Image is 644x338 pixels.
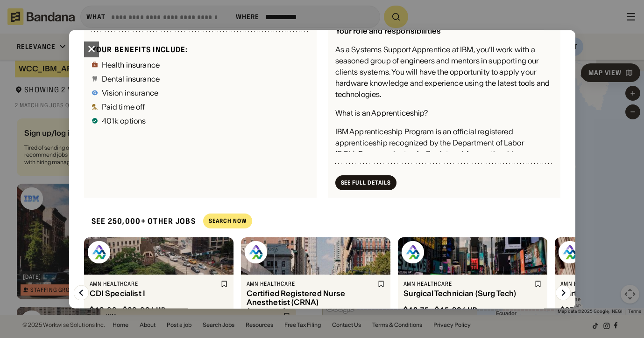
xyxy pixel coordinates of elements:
[88,241,110,263] img: AMN Healthcare logo
[247,307,332,317] div: $ 184.62 - $200.00 / hr
[335,108,428,119] div: What is an Apprenticeship?
[403,306,478,316] div: $ 42.75 - $45.90 / hr
[90,280,219,288] div: AMN Healthcare
[556,285,571,300] img: Right Arrow
[90,306,167,316] div: $ 48.00 - $60.00 / hr
[402,241,424,263] img: AMN Healthcare logo
[102,117,146,124] div: 401k options
[559,241,581,263] img: AMN Healthcare logo
[247,290,375,307] div: Certified Registered Nurse Anesthetist (CRNA)
[209,219,247,224] div: Search Now
[403,290,532,298] div: Surgical Technician (Surg Tech)
[102,61,160,69] div: Health insurance
[245,241,267,263] img: AMN Healthcare logo
[102,89,159,97] div: Vision insurance
[560,306,634,316] div: $ 27.55 - $29.58 / hr
[74,285,89,300] img: Left Arrow
[84,209,196,234] div: See 250,000+ other jobs
[90,290,219,298] div: CDI Specialist I
[335,126,553,171] div: IBM Apprenticeship Program is an official registered apprenticeship recognized by the Department ...
[335,27,441,36] div: Your role and responsibilities
[102,103,145,110] div: Paid time off
[403,280,532,288] div: AMN Healthcare
[247,280,375,288] div: AMN Healthcare
[92,45,309,55] div: Your benefits include:
[102,75,160,83] div: Dental insurance
[341,180,391,186] div: See Full Details
[335,44,553,100] div: As a Systems Support Apprentice at IBM, you’ll work with a seasoned group of engineers and mentor...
